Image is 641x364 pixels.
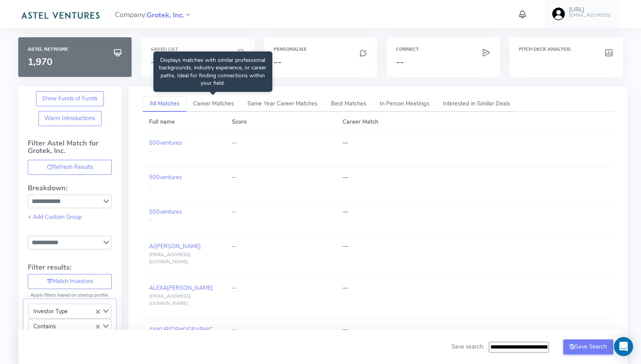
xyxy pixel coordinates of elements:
[436,96,517,112] a: Interested in Similar Deals
[193,100,234,107] span: Career Matches
[232,242,331,251] div: --
[149,251,191,265] span: [EMAIL_ADDRESS][DOMAIN_NAME]
[373,96,436,112] a: In Person Meetings
[149,100,180,107] span: All Matches
[36,91,104,106] button: Show Funds of Funds
[143,112,226,132] th: Full name
[241,96,324,112] a: Same Year Career Matches
[149,139,182,147] a: 500ventures
[337,202,613,236] td: —
[149,208,182,216] a: 500ventures
[337,112,613,132] th: Career Match
[226,112,337,132] th: Score
[149,284,213,292] a: ALEXA[PERSON_NAME]
[28,195,112,208] div: Search for option
[155,242,201,250] span: [PERSON_NAME]
[28,213,82,221] a: + Add Custom Group
[380,100,429,107] span: In Person Meetings
[337,167,613,202] td: —
[331,100,366,107] span: Best Matches
[160,208,182,216] span: ventures
[149,217,151,223] span: -
[29,197,101,206] input: Search for option
[28,184,112,192] h4: Breakdown:
[443,100,510,107] span: Interested in Similar Deals
[96,307,100,316] button: Clear Selected
[149,182,151,189] span: -
[396,47,490,52] h6: Connect
[452,343,484,351] span: Save search:
[274,57,368,67] h3: --
[232,326,331,334] div: --
[28,236,112,249] div: Search for option
[247,100,318,107] span: Same Year Career Matches
[232,173,331,182] div: --
[160,139,182,147] span: ventures
[28,274,112,289] button: Match Investors
[28,319,111,334] div: Search for option
[28,304,111,319] div: Search for option
[614,337,633,356] div: Open Intercom Messenger
[30,321,59,332] span: Contains
[28,264,112,272] h4: Filter results:
[569,13,610,18] h6: [EMAIL_ADDRESS]
[337,278,613,320] td: —
[552,8,565,20] img: user-image
[569,6,610,13] h5: [URL]
[28,160,112,175] button: Refresh Results
[147,10,184,21] span: Grotek, Inc.
[337,236,613,278] td: —
[29,238,101,247] input: Search for option
[149,242,201,250] a: AJ[PERSON_NAME]
[186,96,241,112] a: Career Matches
[232,208,331,216] div: --
[96,322,100,331] button: Clear Selected
[519,47,613,52] h6: Pitch Deck Analysis
[149,293,191,307] span: [EMAIL_ADDRESS][DOMAIN_NAME]
[149,326,216,342] span: [DEMOGRAPHIC_DATA]
[149,326,216,342] a: ANKUR[DEMOGRAPHIC_DATA]
[324,96,373,112] a: Best Matches
[149,148,151,154] span: -
[232,139,331,148] div: --
[28,140,112,160] h4: Filter Astel Match for Grotek, Inc.
[232,284,331,293] div: --
[563,339,613,354] button: Save Search
[60,321,94,332] input: Search for option
[28,56,52,68] span: 1,970
[274,47,368,52] h6: Personalise
[147,10,184,19] a: Grotek, Inc.
[160,173,182,181] span: ventures
[167,284,213,292] span: [PERSON_NAME]
[151,56,159,68] span: --
[337,133,613,167] td: —
[72,306,94,317] input: Search for option
[28,47,122,52] h6: Astel Network
[143,96,186,112] a: All Matches
[396,57,490,67] h3: --
[115,7,191,21] span: Company:
[30,306,71,317] span: Investor Type
[149,173,182,181] a: 500ventures
[151,47,245,52] h6: Saved List
[38,111,101,126] button: Warm Introductions
[28,291,112,299] p: Apply filters based on startup profile.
